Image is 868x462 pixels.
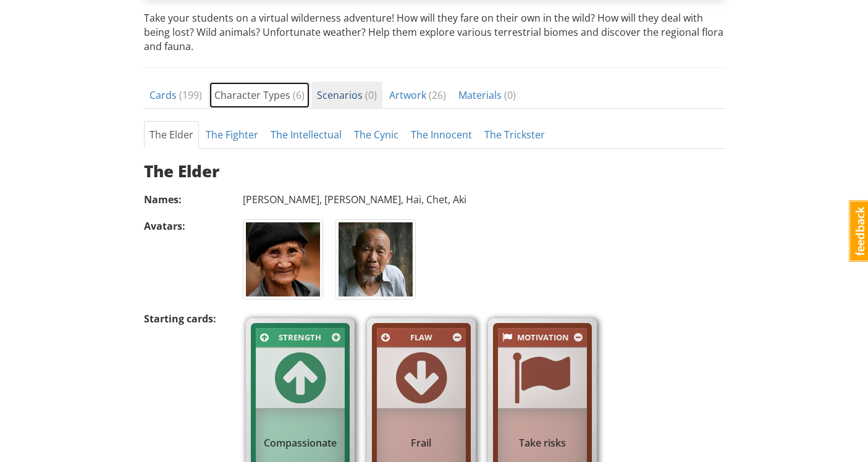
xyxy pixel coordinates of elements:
span: ( 199 ) [179,88,202,102]
div: Frail [377,429,466,456]
h3: The Elder [144,162,725,180]
div: Avatars: [144,219,237,233]
span: Cards [150,88,202,102]
span: Character Types [214,88,305,102]
a: The Elder [144,121,199,149]
div: [PERSON_NAME], [PERSON_NAME], Hai, Chet, Aki [243,193,725,207]
span: ( 0 ) [504,88,516,102]
div: Compassionate [256,429,345,456]
p: Take your students on a virtual wilderness adventure! How will they fare on their own in the wild... [144,11,725,54]
div: Flaw [392,330,450,345]
span: Artwork [389,88,446,102]
div: Take risks [498,429,587,456]
div: Motivation [515,330,571,345]
span: ( 6 ) [293,88,305,102]
a: The Innocent [405,121,478,149]
a: The Intellectual [265,121,347,149]
span: ( 0 ) [365,88,377,102]
span: ( 26 ) [429,88,446,102]
div: Names: [144,193,237,207]
a: The Cynic [348,121,404,149]
div: Strength [271,330,329,345]
span: Scenarios [317,88,377,102]
a: The Trickster [479,121,550,149]
img: razpkppgnmmjzvqujqy7.jpg [339,222,413,296]
a: The Fighter [200,121,264,149]
div: Starting cards: [144,312,237,326]
img: odkdo8srju1a9fffvydd.jpg [246,222,320,296]
span: Materials [458,88,516,102]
